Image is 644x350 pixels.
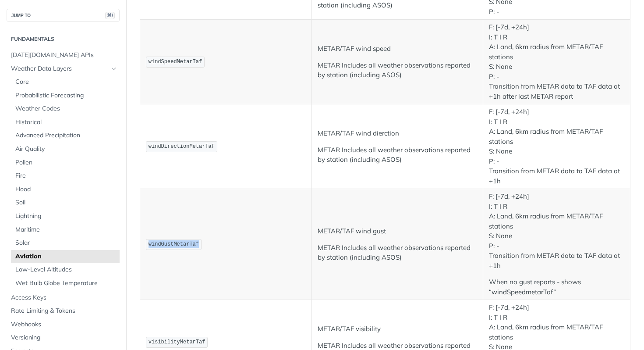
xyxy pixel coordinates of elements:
span: Soil [15,198,117,207]
p: F: [-7d, +24h] I: T I R A: Land, 6km radius from METAR/TAF stations S: None P: - Transition from ... [489,22,624,101]
a: Versioning [7,331,120,344]
a: Lightning [11,210,120,223]
span: Weather Data Layers [11,64,108,73]
span: Solar [15,239,117,247]
h2: Fundamentals [7,35,120,43]
span: Core [15,78,117,86]
a: Soil [11,196,120,209]
p: METAR/TAF wind speed [318,44,478,54]
a: Air Quality [11,143,120,156]
a: Advanced Precipitation [11,129,120,142]
a: Pollen [11,156,120,169]
button: Hide subpages for Weather Data Layers [110,65,117,72]
span: Maritime [15,225,117,234]
a: Solar [11,236,120,250]
p: METAR Includes all weather observations reported by station (including ASOS) [318,243,478,263]
a: Core [11,75,120,89]
p: METAR/TAF visibility [318,324,478,334]
span: Access Keys [11,293,117,302]
span: [DATE][DOMAIN_NAME] APIs [11,51,117,60]
span: Wet Bulb Globe Temperature [15,279,117,288]
p: F: [-7d, +24h] I: T I R A: Land, 6km radius from METAR/TAF stations S: None P: - Transition from ... [489,192,624,271]
span: Pollen [15,158,117,167]
span: windDirectionMetarTaf [149,143,215,150]
a: Probabilistic Forecasting [11,89,120,102]
a: Low-Level Altitudes [11,263,120,276]
span: visibilityMetarTaf [149,339,205,345]
span: Weather Codes [15,104,117,113]
a: Weather Codes [11,102,120,115]
p: F: [-7d, +24h] I: T I R A: Land, 6km radius from METAR/TAF stations S: None P: - Transition from ... [489,107,624,186]
a: Maritime [11,223,120,236]
a: Flood [11,183,120,196]
span: Webhooks [11,320,117,329]
a: Historical [11,116,120,129]
p: METAR Includes all weather observations reported by station (including ASOS) [318,145,478,165]
span: Historical [15,118,117,127]
a: Aviation [11,250,120,263]
span: Probabilistic Forecasting [15,91,117,100]
p: METAR/TAF wind gust [318,226,478,236]
span: Flood [15,185,117,194]
a: [DATE][DOMAIN_NAME] APIs [7,49,120,62]
p: METAR/TAF wind dierction [318,129,478,139]
span: Lightning [15,212,117,221]
span: ⌘/ [105,12,115,19]
a: Webhooks [7,318,120,331]
span: Fire [15,171,117,180]
span: Versioning [11,333,117,342]
span: Advanced Precipitation [15,131,117,140]
p: METAR Includes all weather observations reported by station (including ASOS) [318,61,478,80]
span: Air Quality [15,145,117,154]
a: Wet Bulb Globe Temperature [11,277,120,290]
p: When no gust reports - shows “windSpeedmetarTaf” [489,277,624,297]
span: windGustMetarTaf [149,241,199,247]
span: Rate Limiting & Tokens [11,307,117,315]
a: Access Keys [7,291,120,304]
span: windSpeedMetarTaf [149,59,202,65]
a: Weather Data LayersHide subpages for Weather Data Layers [7,62,120,75]
span: Low-Level Altitudes [15,265,117,274]
a: Fire [11,169,120,182]
button: JUMP TO⌘/ [7,9,120,22]
a: Rate Limiting & Tokens [7,304,120,318]
span: Aviation [15,252,117,261]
